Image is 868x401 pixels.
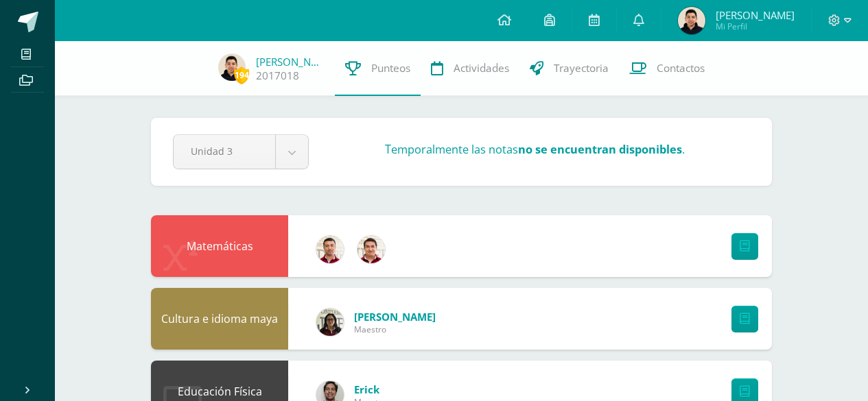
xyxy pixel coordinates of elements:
[316,236,344,263] img: 8967023db232ea363fa53c906190b046.png
[385,142,685,157] h3: Temporalmente las notas .
[518,142,682,157] strong: no se encuentran disponibles
[316,308,344,336] img: c64be9d0b6a0f58b034d7201874f2d94.png
[354,382,386,396] a: Erick
[151,288,288,350] div: Cultura e idioma maya
[371,61,410,75] span: Punteos
[554,61,609,75] span: Trayectoria
[354,310,436,324] a: [PERSON_NAME]
[657,61,705,75] span: Contactos
[421,41,519,96] a: Actividades
[454,61,509,75] span: Actividades
[716,21,795,32] span: Mi Perfil
[234,66,249,84] span: 194
[716,8,795,22] span: [PERSON_NAME]
[151,215,288,277] div: Matemáticas
[256,69,299,83] a: 2017018
[619,41,715,96] a: Contactos
[174,135,308,169] a: Unidad 3
[357,236,385,263] img: 76b79572e868f347d82537b4f7bc2cf5.png
[256,55,325,69] a: [PERSON_NAME]
[191,135,258,167] span: Unidad 3
[519,41,619,96] a: Trayectoria
[678,7,705,34] img: f030b365f4a656aee2bc7c6bfb38a77c.png
[218,53,246,81] img: f030b365f4a656aee2bc7c6bfb38a77c.png
[335,41,421,96] a: Punteos
[354,324,436,335] span: Maestro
